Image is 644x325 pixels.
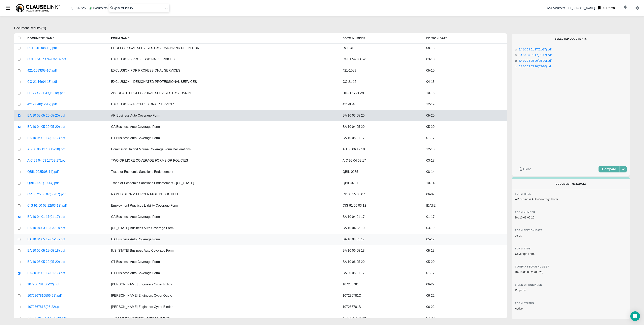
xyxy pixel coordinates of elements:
[108,200,339,211] div: Employment Practices Liability Coverage Form
[423,144,507,155] div: 12-10
[108,54,339,65] div: EXCLUSION - PROFESSIONAL SERVICES
[27,237,65,242] a: BA 10 04 05 17(05-17).pdf
[339,87,423,99] div: HIIG CG 21 39
[27,271,65,276] a: BA 80 06 01 17(01-17).pdf
[27,248,65,253] a: BA 10 06 05 18(05-18).pdf
[423,76,507,87] div: 04-13
[423,313,507,324] div: 04-20
[27,304,61,309] a: 107236781B(06-22).pdf
[515,265,627,268] h6: Company Form Number
[108,234,339,245] div: CA Business Auto Coverage Form
[108,177,339,189] div: Trade or Economic Sanctions Endorsement - Alaska
[515,302,627,305] h6: Form Status
[108,155,339,166] div: TWO OR MORE COVERAGE FORMS OR POLICIES
[423,121,507,132] div: 05-20
[27,259,65,264] a: BA 10 06 05 20(05-20).pdf
[108,290,339,301] div: Stevens Engineers Cyber Quote
[423,290,507,301] div: 06-22
[108,166,339,177] div: Trade or Economic Sanctions Endorsement
[423,99,507,110] div: 12-19
[71,7,86,9] label: Clauses
[339,144,423,155] div: AB 00 06 12 10
[108,65,339,76] div: EXCLUSION FOR PROFESSIONAL SERVICES
[602,6,615,10] div: PA Demo
[339,42,423,54] div: RGL 315
[108,245,339,256] div: Connecticut Business Auto Coverage Form
[515,59,517,63] span: Remove Document from Selection
[423,245,507,256] div: 05-18
[108,132,339,144] div: CT Business Auto Coverage Form
[519,59,552,62] span: BA 10 04 05 20(05-20).pdf
[27,91,64,95] a: HIIG CG 21 39(10-18).pdf
[108,87,339,99] div: ABSOLUTE PROFESSIONAL SERVICES EXCLUSION
[423,33,507,43] h5: Edition Date
[27,102,57,107] a: 421-0548(12-19).pdf
[518,182,623,185] h6: Document Metadata
[515,54,517,57] span: Remove Document from Selection
[423,166,507,177] div: 08-14
[423,177,507,189] div: 10-14
[339,268,423,279] div: BA 80 06 01 17
[568,4,618,12] div: Hi, [PERSON_NAME]
[515,215,627,220] div: BA 10 03 05 20
[602,167,616,171] span: Compare
[339,301,423,313] div: 107236781B
[108,76,339,87] div: EXCLUSION – DESIGNATED PROFESSIONAL SERVICES
[339,76,423,87] div: CG 21 16
[27,169,59,174] a: QBIL-0285(08-14).pdf
[515,288,627,293] div: Property
[599,166,619,172] button: Compare
[515,211,627,214] h6: Form Number
[108,222,339,234] div: California Business Auto Coverage Form
[630,311,640,321] div: Open Intercom Messenger
[515,247,627,250] h6: Form Type
[40,26,46,30] b: ( 81 )
[14,26,507,31] p: Document Results
[523,167,531,171] span: Clear
[339,313,423,324] div: AIC 99 04 04 20
[27,79,57,84] a: CG 21 16(04-13).pdf
[515,166,535,172] button: Clear
[27,203,67,208] a: CIG 91 00 03 12(03-12).pdf
[339,222,423,234] div: BA 10 04 03 19
[423,65,507,76] div: 05-10
[108,211,339,222] div: CA Business Auto Coverage Form
[515,65,517,68] span: Remove Document from Selection
[423,301,507,313] div: 06-22
[89,7,107,9] label: Documents
[27,124,65,129] a: BA 10 04 05 20(05-20).pdf
[108,313,339,324] div: Two or More Coverage Forms or Policies
[423,279,507,290] div: 06-22
[595,4,618,12] button: PA Demo
[515,270,627,275] div: BA 10 03 05 20(05-20)
[423,200,507,211] div: [DATE]
[339,290,423,301] div: 107236781Q
[339,279,423,290] div: 107236781
[108,42,339,54] div: PROFESSIONAL SERVICES EXCLUSION AND DEFINITION
[27,158,66,163] a: AIC 99 04 03 17(03-17).pdf
[547,6,565,10] div: Add document
[27,316,66,321] a: AIC 99 04 04 20(04-20).pdf
[108,144,339,155] div: Commercial Inland Marine Coverage Form Declarations
[423,110,507,121] div: 05-20
[339,234,423,245] div: BA 10 04 05 17
[15,4,61,13] img: ClauseLink
[423,87,507,99] div: 10-18
[423,234,507,245] div: 05-17
[339,110,423,121] div: BA 10 03 05 20
[515,193,627,195] h6: Form Title
[27,214,65,219] a: BA 10 04 01 17(01-17).pdf
[27,181,59,186] a: QBIL-0291(10-14).pdf
[515,229,627,232] h6: Form Edition Date
[515,306,627,311] div: Active
[108,268,339,279] div: CT Business Auto Coverage Form
[423,211,507,222] div: 01-17
[423,256,507,268] div: 05-20
[339,177,423,189] div: QBIL-0291
[27,136,65,140] a: BA 10 06 01 17(01-17).pdf
[519,48,552,51] span: BA 10 04 01 17(01-17).pdf
[423,42,507,54] div: 08-15
[515,233,627,238] div: 05-20
[518,37,623,40] h6: Selected Documents
[423,155,507,166] div: 03-17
